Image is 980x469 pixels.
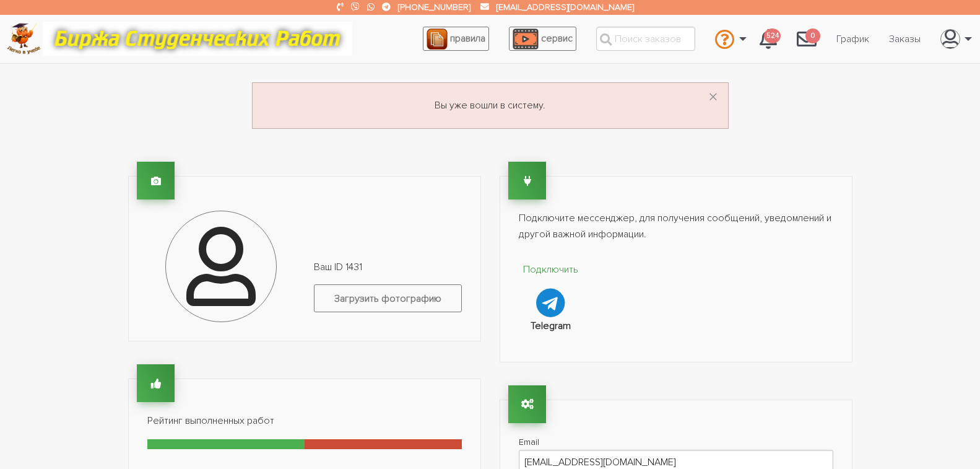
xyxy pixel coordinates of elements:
[531,320,571,332] strong: Telegram
[764,28,781,44] span: 524
[708,88,718,108] button: Dismiss alert
[398,2,470,12] a: [PHONE_NUMBER]
[427,28,448,50] img: agreement_icon-feca34a61ba7f3d1581b08bc946b2ec1ccb426f67415f344566775c155b7f62c.png
[596,27,695,51] input: Поиск заказов
[314,284,462,312] label: Загрузить фотографию
[708,85,718,110] span: ×
[450,32,485,45] span: правила
[423,27,489,51] a: правила
[509,27,576,51] a: сервис
[43,22,352,56] img: motto-12e01f5a76059d5f6a28199ef077b1f78e012cfde436ab5cf1d4517935686d32.gif
[805,28,820,44] span: 0
[541,32,573,45] span: сервис
[147,413,462,429] p: Рейтинг выполненных работ
[267,98,713,114] p: Вы уже вошли в систему.
[305,260,471,322] div: Ваш ID 1431
[826,27,879,51] a: График
[519,262,584,317] a: Подключить
[787,22,826,56] a: 0
[519,211,833,242] p: Подключите мессенджер, для получения сообщений, уведомлений и другой важной информации.
[750,22,787,56] a: 524
[879,27,930,51] a: Заказы
[7,23,41,55] img: logo-c4363faeb99b52c628a42810ed6dfb4293a56d4e4775eb116515dfe7f33672af.png
[519,434,833,450] label: Email
[513,28,539,50] img: play_icon-49f7f135c9dc9a03216cfdbccbe1e3994649169d890fb554cedf0eac35a01ba8.png
[519,262,584,278] p: Подключить
[497,2,634,12] a: [EMAIL_ADDRESS][DOMAIN_NAME]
